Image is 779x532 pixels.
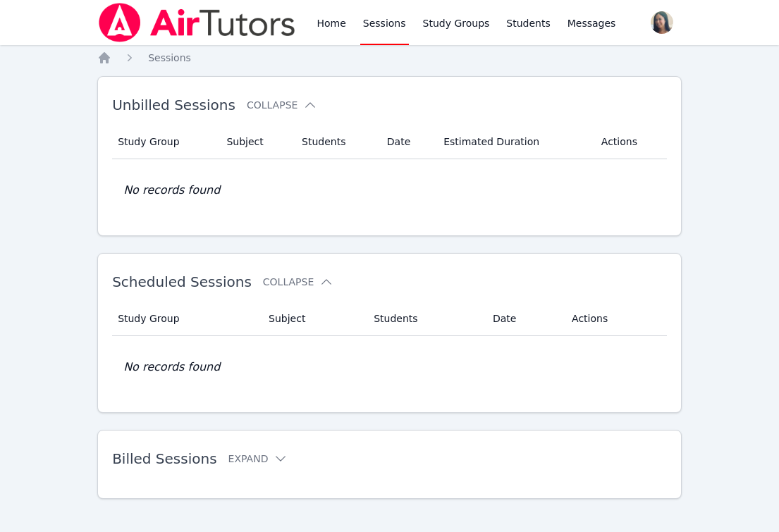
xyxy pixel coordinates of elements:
th: Study Group [112,125,218,159]
th: Study Group [112,302,260,336]
th: Students [365,302,484,336]
button: Expand [228,452,288,466]
th: Actions [593,125,667,159]
th: Students [293,125,379,159]
th: Actions [563,302,667,336]
td: No records found [112,159,667,221]
span: Billed Sessions [112,450,216,467]
nav: Breadcrumb [97,51,682,65]
td: No records found [112,336,667,398]
span: Messages [568,16,616,30]
button: Collapse [247,98,317,112]
span: Sessions [148,52,191,63]
img: Air Tutors [97,3,297,42]
button: Collapse [263,275,333,289]
th: Date [484,302,563,336]
a: Sessions [148,51,191,65]
span: Scheduled Sessions [112,273,252,290]
th: Estimated Duration [435,125,593,159]
th: Date [379,125,435,159]
span: Unbilled Sessions [112,97,235,113]
th: Subject [218,125,293,159]
th: Subject [260,302,365,336]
